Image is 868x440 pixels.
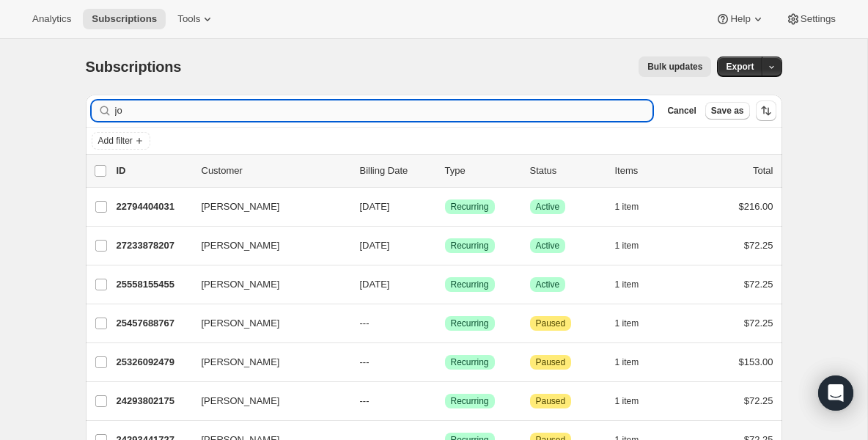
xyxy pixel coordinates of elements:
button: Help [707,9,773,29]
p: Customer [202,164,348,178]
span: Help [730,13,750,25]
span: [DATE] [360,201,390,212]
div: Items [615,164,688,178]
span: $153.00 [739,356,773,367]
button: 1 item [615,391,655,411]
button: [PERSON_NAME] [193,195,339,219]
span: [PERSON_NAME] [202,199,280,214]
button: Sort the results [756,100,776,121]
span: Bulk updates [647,61,702,73]
p: ID [117,164,190,178]
span: Recurring [451,240,489,252]
p: Billing Date [360,164,433,178]
span: Paused [536,395,566,407]
span: Recurring [451,356,489,368]
button: Save as [705,102,750,120]
span: Tools [177,13,200,25]
button: [PERSON_NAME] [193,312,339,335]
span: Save as [711,105,744,117]
button: [PERSON_NAME] [193,351,339,374]
span: 1 item [615,356,639,368]
button: 1 item [615,274,655,295]
span: Export [726,61,754,73]
span: Recurring [451,395,489,407]
span: Active [536,240,560,252]
span: 1 item [615,318,639,329]
span: $72.25 [744,240,773,251]
button: [PERSON_NAME] [193,389,339,413]
p: 27233878207 [117,238,190,253]
span: $72.25 [744,395,773,406]
button: Export [717,56,762,77]
div: 25457688767[PERSON_NAME]---SuccessRecurringAttentionPaused1 item$72.25 [117,313,773,334]
p: Total [753,164,773,178]
span: Active [536,279,560,290]
span: Recurring [451,279,489,290]
input: Filter subscribers [115,100,653,121]
span: 1 item [615,395,639,407]
span: [DATE] [360,240,390,251]
p: 25457688767 [117,316,190,331]
span: [DATE] [360,279,390,290]
button: 1 item [615,313,655,334]
button: Settings [777,9,845,29]
div: 27233878207[PERSON_NAME][DATE]SuccessRecurringSuccessActive1 item$72.25 [117,235,773,256]
span: --- [360,318,369,329]
span: Recurring [451,318,489,329]
span: Cancel [667,105,696,117]
span: [PERSON_NAME] [202,316,280,331]
button: 1 item [615,235,655,256]
div: 22794404031[PERSON_NAME][DATE]SuccessRecurringSuccessActive1 item$216.00 [117,197,773,217]
span: Active [536,201,560,213]
span: Subscriptions [86,59,182,75]
button: Bulk updates [639,56,711,77]
button: [PERSON_NAME] [193,273,339,296]
span: $72.25 [744,318,773,329]
span: [PERSON_NAME] [202,355,280,370]
span: Recurring [451,201,489,213]
button: Tools [169,9,224,29]
span: 1 item [615,201,639,213]
button: Cancel [661,102,702,120]
span: --- [360,356,369,367]
button: Add filter [92,132,150,150]
button: Analytics [23,9,80,29]
span: --- [360,395,369,406]
div: 25326092479[PERSON_NAME]---SuccessRecurringAttentionPaused1 item$153.00 [117,352,773,373]
button: Subscriptions [83,9,166,29]
div: Open Intercom Messenger [818,375,853,411]
span: Analytics [32,13,71,25]
span: Subscriptions [92,13,157,25]
div: 24293802175[PERSON_NAME]---SuccessRecurringAttentionPaused1 item$72.25 [117,391,773,411]
div: 25558155455[PERSON_NAME][DATE]SuccessRecurringSuccessActive1 item$72.25 [117,274,773,295]
span: $72.25 [744,279,773,290]
span: Paused [536,356,566,368]
span: 1 item [615,279,639,290]
p: 25558155455 [117,277,190,292]
button: 1 item [615,352,655,373]
button: [PERSON_NAME] [193,234,339,257]
p: 24293802175 [117,394,190,408]
p: Status [530,164,603,178]
span: Paused [536,318,566,329]
span: [PERSON_NAME] [202,394,280,408]
span: 1 item [615,240,639,252]
p: 22794404031 [117,199,190,214]
div: IDCustomerBilling DateTypeStatusItemsTotal [117,164,773,178]
p: 25326092479 [117,355,190,370]
span: Settings [801,13,836,25]
div: Type [445,164,518,178]
span: $216.00 [739,201,773,212]
button: 1 item [615,197,655,217]
span: [PERSON_NAME] [202,238,280,253]
span: [PERSON_NAME] [202,277,280,292]
span: Add filter [98,135,133,147]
